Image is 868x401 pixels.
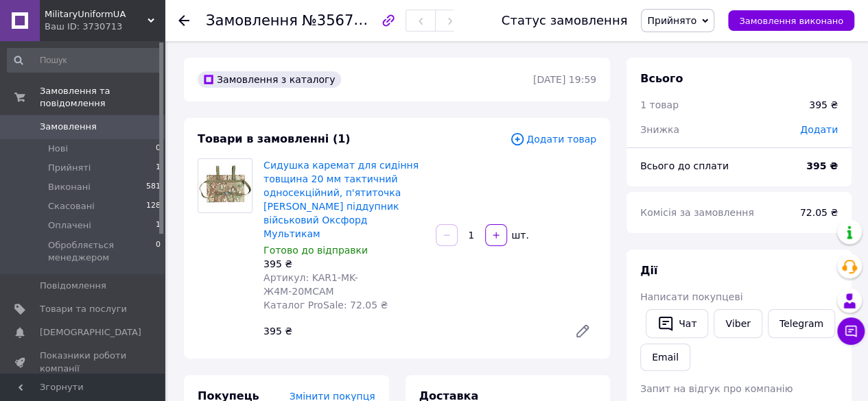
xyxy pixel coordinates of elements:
[263,257,425,271] div: 395 ₴
[647,15,696,26] span: Прийнято
[508,228,530,242] div: шт.
[263,272,358,297] span: Артикул: KAR1-MK-Ж4М-20MCAM
[646,309,708,338] button: Чат
[156,239,161,264] span: 0
[178,14,189,27] div: Повернутися назад
[40,303,127,315] span: Товари та послуги
[640,72,683,85] span: Всього
[40,350,127,374] span: Показники роботи компанії
[809,98,838,112] div: 395 ₴
[45,8,148,21] span: MilitaryUniformUA
[569,317,596,345] a: Редагувати
[533,74,596,85] time: [DATE] 19:59
[739,16,843,26] span: Замовлення виконано
[640,264,657,277] span: Дії
[714,309,762,338] a: Viber
[156,162,161,174] span: 1
[263,300,388,311] span: Каталог ProSale: 72.05 ₴
[40,121,97,133] span: Замовлення
[800,207,838,218] span: 72.05 ₴
[728,10,854,31] button: Замовлення виконано
[198,71,341,88] div: Замовлення з каталогу
[258,321,563,341] div: 395 ₴
[640,207,754,218] span: Комісія за замовлення
[40,326,141,339] span: [DEMOGRAPHIC_DATA]
[198,132,351,145] span: Товари в замовленні (1)
[156,143,161,155] span: 0
[48,239,156,264] span: Обробляється менеджером
[502,14,628,27] div: Статус замовлення
[837,317,865,345] button: Чат з покупцем
[45,21,165,33] div: Ваш ID: 3730713
[806,160,838,171] b: 395 ₴
[198,159,252,212] img: Сидушка каремат для сидіння товщина 20 мм тактичний односекційний, п'ятиточка піджопник піддупник...
[640,99,679,110] span: 1 товар
[263,245,368,256] span: Готово до відправки
[640,124,679,135] span: Знижка
[800,124,838,135] span: Додати
[302,12,399,29] span: №356773842
[640,343,690,371] button: Email
[48,162,91,174] span: Прийняті
[263,160,419,239] a: Сидушка каремат для сидіння товщина 20 мм тактичний односекційний, п'ятиточка [PERSON_NAME] підду...
[48,143,68,155] span: Нові
[7,48,162,73] input: Пошук
[640,291,742,302] span: Написати покупцеві
[510,132,596,147] span: Додати товар
[40,85,165,110] span: Замовлення та повідомлення
[48,181,91,193] span: Виконані
[146,181,161,193] span: 581
[768,309,835,338] a: Telegram
[48,200,95,212] span: Скасовані
[640,160,729,171] span: Всього до сплати
[156,219,161,232] span: 1
[206,12,298,29] span: Замовлення
[48,219,91,232] span: Оплачені
[146,200,161,212] span: 128
[40,280,106,292] span: Повідомлення
[640,383,793,394] span: Запит на відгук про компанію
